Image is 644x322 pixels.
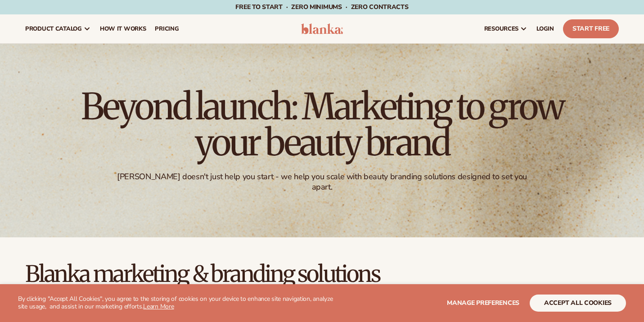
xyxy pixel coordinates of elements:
[100,25,146,32] span: How It Works
[530,295,626,312] button: accept all cookies
[75,89,570,161] h1: Beyond launch: Marketing to grow your beauty brand
[301,23,343,34] img: logo
[563,19,619,38] a: Start Free
[18,295,334,311] p: By clicking "Accept All Cookies", you agree to the storing of cookies on your device to enhance s...
[155,25,179,32] span: pricing
[150,14,183,43] a: pricing
[480,14,532,43] a: resources
[447,299,519,307] span: Manage preferences
[112,172,532,193] div: [PERSON_NAME] doesn't just help you start - we help you scale with beauty branding solutions desi...
[532,14,558,43] a: LOGIN
[447,295,519,312] button: Manage preferences
[536,25,554,32] span: LOGIN
[21,14,95,43] a: product catalog
[143,302,174,311] a: Learn More
[484,25,518,32] span: resources
[25,25,82,32] span: product catalog
[95,14,151,43] a: How It Works
[235,3,408,11] span: Free to start · ZERO minimums · ZERO contracts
